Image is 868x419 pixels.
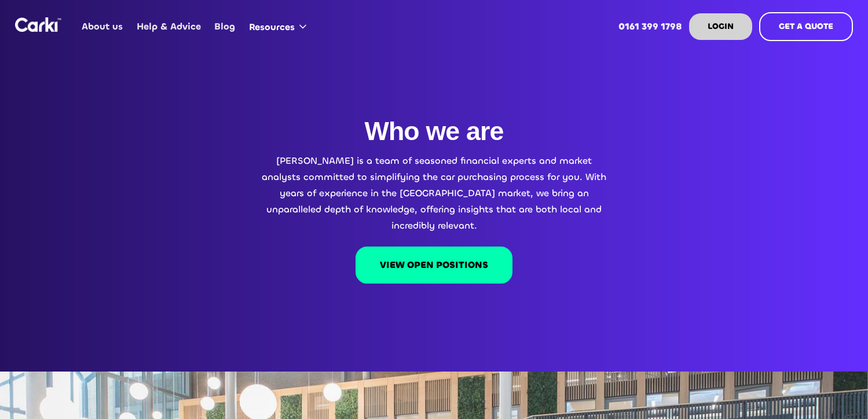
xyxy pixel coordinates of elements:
[75,4,130,49] a: About us
[15,17,61,32] a: home
[208,4,242,49] a: Blog
[708,21,734,32] strong: LOGIN
[249,21,295,34] div: Resources
[130,4,207,49] a: Help & Advice
[779,21,833,32] strong: GET A QUOTE
[612,4,689,49] a: 0161 399 1798
[689,13,752,40] a: LOGIN
[759,12,853,41] a: GET A QUOTE
[242,5,318,49] div: Resources
[365,116,504,147] h1: Who we are
[356,247,512,284] a: VIEW OPEN POSITIONS
[618,20,682,32] strong: 0161 399 1798
[261,153,608,234] p: [PERSON_NAME] is a team of seasoned financial experts and market analysts committed to simplifyin...
[15,17,61,32] img: Logo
